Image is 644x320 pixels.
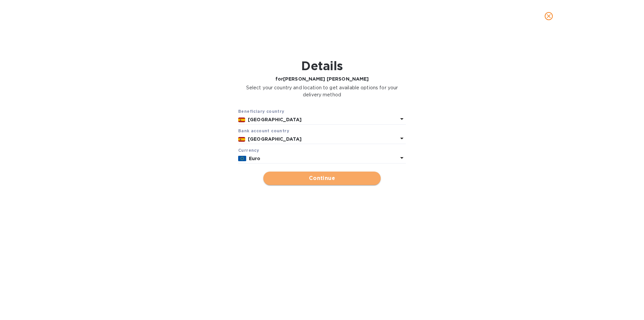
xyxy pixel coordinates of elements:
[249,156,261,161] b: Euro
[238,84,406,98] p: Select your country and location to get available options for your delivery method
[248,117,302,122] b: [GEOGRAPHIC_DATA]
[238,109,284,114] b: Beneficiary country
[238,128,289,133] b: Bank account cоuntry
[275,76,369,82] b: for [PERSON_NAME] [PERSON_NAME]
[248,136,302,142] b: [GEOGRAPHIC_DATA]
[238,148,259,153] b: Currency
[238,59,406,73] h1: Details
[238,118,245,122] img: ES
[238,137,245,142] img: ES
[269,174,375,182] span: Continue
[263,172,381,185] button: Continue
[541,8,557,24] button: close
